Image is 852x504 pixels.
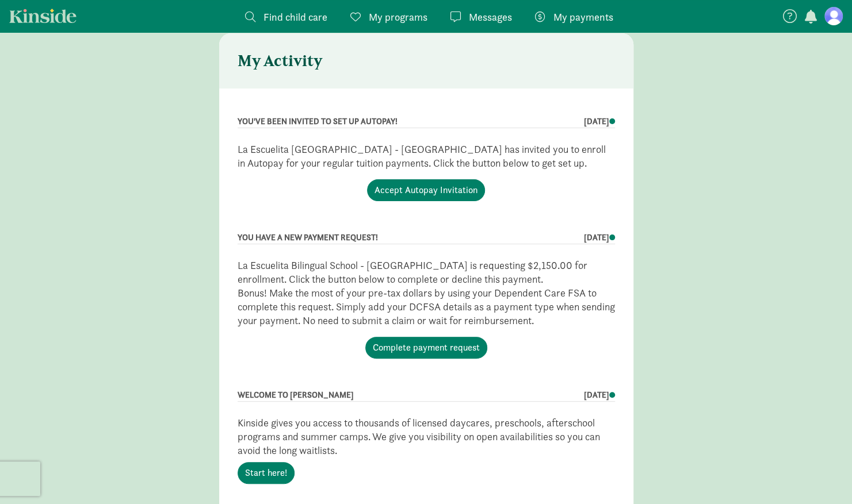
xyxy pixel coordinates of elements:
[369,9,427,25] span: My programs
[9,9,77,23] a: Kinside
[584,116,615,128] div: [DATE]
[367,179,485,201] a: Accept Autopay Invitation
[263,9,327,25] span: Find child care
[238,143,615,201] p: La Escuelita [GEOGRAPHIC_DATA] - [GEOGRAPHIC_DATA] has invited you to enroll in Autopay for your ...
[238,462,295,484] a: Start here!
[553,9,613,25] span: My payments
[238,232,378,244] div: YOU HAVE A NEW PAYMENT REQUEST!
[469,9,512,25] span: Messages
[238,389,354,401] div: WELCOME TO [PERSON_NAME]
[365,337,487,359] a: Complete payment request
[238,116,398,128] div: YOU'VE BEEN INVITED TO SET UP AUTOPAY!
[238,52,323,70] h4: My Activity
[238,416,615,457] p: Kinside gives you access to thousands of licensed daycares, preschools, afterschool programs and ...
[584,389,615,401] div: [DATE]
[238,259,615,359] p: La Escuelita Bilingual School - [GEOGRAPHIC_DATA] is requesting $2,150.00 for enrollment. Click t...
[584,232,615,244] div: [DATE]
